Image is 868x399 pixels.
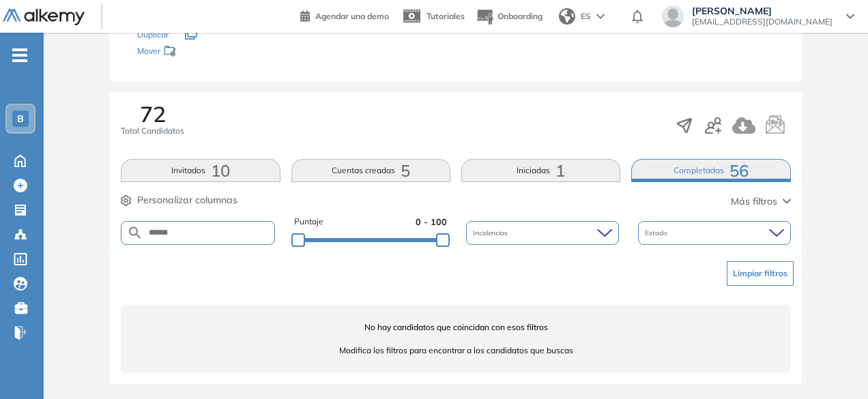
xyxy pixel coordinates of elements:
[559,8,575,25] img: world
[315,11,389,21] span: Agendar una demo
[121,159,280,182] button: Invitados10
[121,125,184,137] span: Total Candidatos
[17,113,24,124] span: B
[596,14,605,19] img: arrow
[12,54,27,57] i: -
[137,40,274,65] div: Mover
[426,11,465,21] span: Tutoriales
[731,194,777,209] span: Más filtros
[727,261,794,286] button: Limpiar filtros
[692,5,833,16] span: [PERSON_NAME]
[645,228,670,238] span: Estado
[638,221,791,245] div: Estado
[121,344,790,357] span: Modifica los filtros para encontrar a los candidatos que buscas
[473,228,510,238] span: Incidencias
[692,16,833,27] span: [EMAIL_ADDRESS][DOMAIN_NAME]
[137,193,237,207] span: Personalizar columnas
[800,334,868,399] iframe: Chat Widget
[294,216,323,228] span: Puntaje
[300,7,389,23] a: Agendar una demo
[121,321,790,334] span: No hay candidatos que coincidan con esos filtros
[800,334,868,399] div: Widget de chat
[581,10,591,23] span: ES
[3,9,85,26] img: Logo
[121,193,237,207] button: Personalizar columnas
[731,194,791,209] button: Más filtros
[291,159,450,182] button: Cuentas creadas5
[137,29,169,40] span: Duplicar
[476,2,542,31] button: Onboarding
[497,11,542,21] span: Onboarding
[461,159,620,182] button: Iniciadas1
[631,159,790,182] button: Completadas56
[466,221,619,245] div: Incidencias
[416,216,447,228] span: 0 - 100
[127,224,143,241] img: SEARCH_ALT
[140,103,166,125] span: 72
